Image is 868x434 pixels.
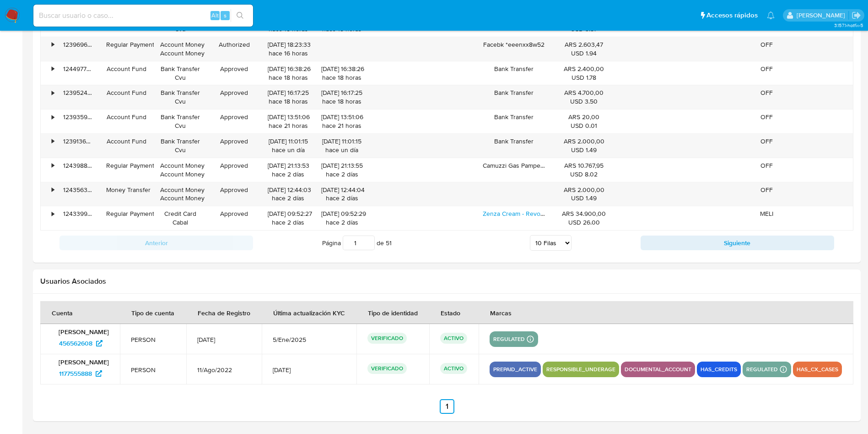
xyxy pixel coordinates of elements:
input: Buscar usuario o caso... [33,10,253,22]
span: 3.157.1-hotfix-5 [834,22,863,29]
p: gustavo.deseta@mercadolibre.com [797,11,848,20]
h2: Usuarios Asociados [40,277,853,286]
button: search-icon [231,9,249,22]
span: s [224,11,226,20]
a: Notificaciones [767,11,775,19]
span: Alt [211,11,219,20]
a: Salir [852,11,861,20]
span: Accesos rápidos [706,11,758,20]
